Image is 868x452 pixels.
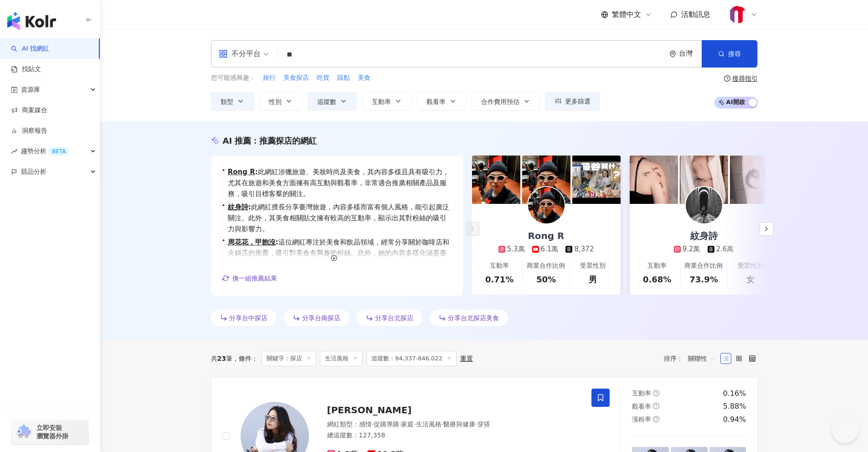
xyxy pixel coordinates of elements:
span: 合作費用預估 [481,98,519,105]
span: 旅行 [263,73,276,83]
span: 關鍵字：探店 [262,351,316,366]
button: 美食 [357,73,371,83]
span: 觀看率 [426,98,446,105]
button: 更多篩選 [545,92,600,110]
span: 分享台北探店美食 [448,314,499,322]
button: 追蹤數 [308,92,357,110]
div: 重置 [460,355,473,362]
span: 生活風格 [320,351,363,366]
div: 6.1萬 [541,244,559,254]
a: 找貼文 [11,65,41,74]
span: 分享台南探店 [302,314,340,322]
span: 追蹤數 [317,98,336,105]
button: 合作費用預估 [472,92,540,110]
span: 踩點 [337,73,350,83]
span: question-circle [724,75,730,82]
img: KOL Avatar [686,187,722,223]
span: 家庭 [401,421,414,428]
div: 5.88% [723,401,746,411]
div: 女 [746,274,755,285]
span: question-circle [653,416,659,422]
div: • [222,237,452,281]
a: chrome extension立即安裝 瀏覽器外掛 [12,420,88,444]
span: · [442,421,443,428]
div: 商業合作比例 [527,261,565,270]
button: 搜尋 [702,40,757,68]
div: 共 筆 [211,355,232,362]
button: 美食探店 [283,73,309,83]
div: AI 推薦 ： [223,135,317,146]
a: Rong R [228,168,255,176]
span: 追蹤數：94,337-846,022 [366,351,457,366]
span: · [475,421,477,428]
span: 23 [217,355,226,362]
span: 生活風格 [416,421,442,428]
div: 2.6萬 [716,244,734,254]
span: 吃貨 [317,73,329,83]
img: post-image [522,156,570,204]
span: 美食探店 [283,73,309,83]
img: post-image [572,156,621,204]
span: 立即安裝 瀏覽器外掛 [36,424,68,440]
div: 搜尋指引 [732,75,758,82]
div: 男 [589,274,597,285]
a: 紋身詩 [228,203,248,211]
div: 受眾性別 [738,261,763,270]
div: Rong R [519,229,573,242]
button: 旅行 [262,73,276,83]
a: 洞察報告 [11,126,47,135]
span: 互動率 [632,390,651,397]
a: 紋身詩9.2萬2.6萬互動率0.68%商業合作比例73.9%受眾性別女 [630,204,778,295]
div: 紋身詩 [681,229,727,242]
div: 總追蹤數 ： 127,358 [327,431,581,440]
span: : [248,203,251,211]
div: 0.94% [723,415,746,425]
div: 8,372 [574,244,594,254]
div: 0.71% [485,274,514,285]
div: 受眾性別 [580,261,606,270]
img: post-image [472,156,520,204]
span: appstore [219,49,228,58]
span: 互動率 [372,98,391,105]
div: • [222,166,452,199]
span: 條件 ： [232,355,258,362]
button: 吃貨 [316,73,330,83]
span: question-circle [653,403,659,409]
span: 活動訊息 [681,10,710,19]
span: 關聯性 [688,351,715,366]
span: 性別 [269,98,282,105]
a: 周花花，甲飽沒 [228,238,276,246]
div: 互動率 [490,261,509,270]
div: 網紅類型 ： [327,420,581,429]
span: 此網紅擅長分享臺灣旅遊，內容多樣而富有個人風格，能引起廣泛關注。此外，其美食相關貼文擁有較高的互動率，顯示出其對粉絲的吸引力與影響力。 [228,202,452,234]
span: rise [11,148,17,155]
span: 漲粉率 [632,416,651,423]
span: 繁體中文 [612,10,641,20]
div: 0.68% [643,274,671,285]
img: chrome extension [15,425,32,439]
div: 商業合作比例 [684,261,723,270]
span: environment [669,51,676,57]
img: post-image [630,156,678,204]
span: : [276,238,278,246]
span: 醫療與健康 [443,421,475,428]
button: 換一組推薦結果 [222,271,277,285]
div: 互動率 [647,261,667,270]
div: • [222,202,452,234]
span: 資源庫 [21,79,40,100]
button: 踩點 [337,73,350,83]
div: 9.2萬 [683,244,700,254]
div: 0.16% [723,389,746,399]
img: KOL Avatar [528,187,565,223]
div: 5.3萬 [507,244,525,254]
div: BETA [48,147,69,156]
span: 觀看率 [632,403,651,410]
span: · [399,421,401,428]
div: 台灣 [679,50,702,57]
img: logo [7,12,56,30]
span: 此網紅涉獵旅遊、美妝時尚及美食，其內容多樣且具有吸引力，尤其在旅遊和美食方面擁有高互動與觀看率，非常適合推廣相關產品及服務，吸引目標客羣的關注。 [228,166,452,199]
span: 感情 [359,421,372,428]
a: Rong R5.3萬6.1萬8,372互動率0.71%商業合作比例50%受眾性別男 [472,204,621,295]
button: 觀看率 [417,92,466,110]
button: 類型 [211,92,254,110]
